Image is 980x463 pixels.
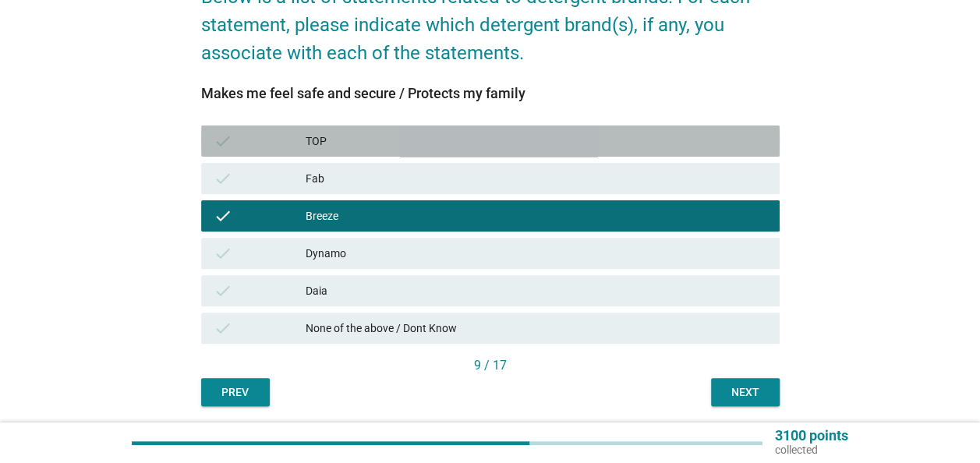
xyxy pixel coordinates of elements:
i: check [214,169,232,188]
p: 3100 points [775,429,848,443]
i: check [214,319,232,338]
div: TOP [306,132,767,150]
div: Fab [306,169,767,188]
div: None of the above / Dont Know [306,319,767,338]
div: 9 / 17 [201,356,780,375]
div: Daia [306,281,767,300]
div: Makes me feel safe and secure / Protects my family [201,83,780,104]
div: Breeze [306,207,767,225]
div: Next [724,384,767,401]
i: check [214,281,232,300]
i: check [214,207,232,225]
p: collected [775,443,848,457]
i: check [214,244,232,263]
button: Next [711,378,780,406]
i: check [214,132,232,150]
button: Prev [201,378,270,406]
div: Dynamo [306,244,767,263]
div: Prev [214,384,257,401]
